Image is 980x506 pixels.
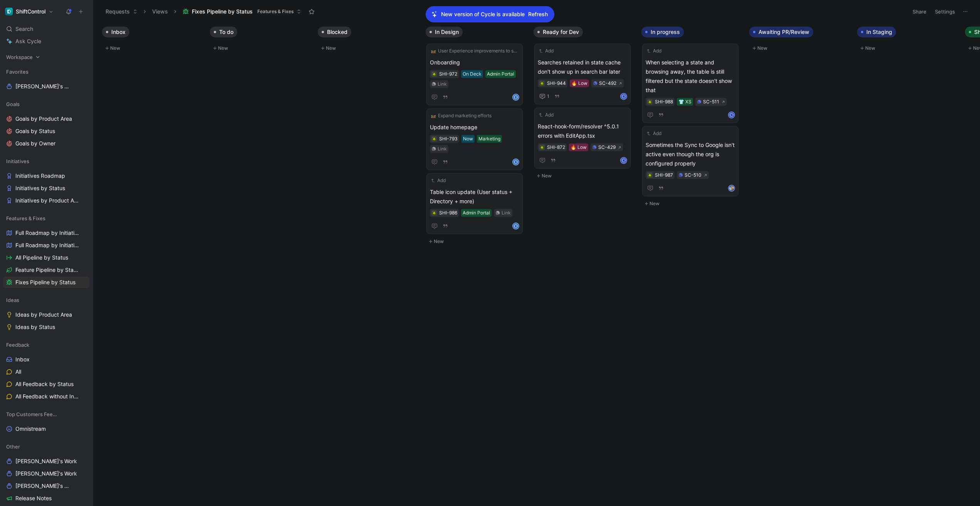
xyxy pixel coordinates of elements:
button: New [641,199,743,208]
a: Ask Cycle [3,35,89,47]
span: Update homepage [430,123,519,132]
button: To do [210,27,237,37]
span: React-hook-form/resolver ^5.0.1 errors with EditApp.tsx [538,122,627,140]
span: Search [15,24,33,34]
a: All [3,366,89,378]
span: Searches retained in state cache don't show up in search bar later [538,58,627,76]
span: Fixes Pipeline by Status [192,8,253,15]
button: Views [149,6,171,17]
span: In progress [651,28,680,36]
span: [PERSON_NAME]'s Work [15,457,77,465]
a: Goals by Owner [3,138,89,149]
a: [PERSON_NAME]'s Work [3,468,89,479]
button: New [857,44,959,53]
div: Now [463,135,473,143]
div: SHI-988 [655,98,673,106]
div: K [729,112,734,118]
button: Fixes Pipeline by StatusFeatures & Fixes [179,6,305,17]
div: Marketing [478,135,500,143]
span: In Design [435,28,459,36]
a: Goals by Status [3,125,89,137]
div: Feedback [3,339,89,351]
img: 🪲 [432,211,436,216]
button: Ready for Dev [534,27,583,37]
div: K [621,158,626,163]
a: Feature Pipeline by Status [3,264,89,276]
div: Favorites [3,66,89,78]
img: 🪲 [648,100,652,105]
span: [PERSON_NAME]'s Work [15,482,71,490]
span: Table icon update (User status + Directory + more) [430,187,519,206]
span: User Experience improvements to support Google workspace as an IdP [438,47,518,55]
span: Inbox [111,28,126,36]
span: Ideas by Status [15,323,55,331]
div: 🪲 [647,172,653,178]
span: Goals by Status [15,127,55,135]
span: All Feedback without Insights [15,393,80,400]
button: 🪲 [539,81,545,86]
button: In Staging [857,27,896,37]
a: Full Roadmap by Initiatives/Status [3,240,89,251]
span: [PERSON_NAME]'s Work [15,470,77,477]
span: Full Roadmap by Initiatives [15,229,79,237]
div: Search [3,23,89,35]
div: FeedbackInboxAllAll Feedback by StatusAll Feedback without Insights [3,339,89,402]
div: SHI-972 [439,70,457,78]
a: AddSearches retained in state cache don't show up in search bar later🔥 LowSC-4921K [534,44,631,105]
button: Settings [931,6,958,17]
div: 🪲 [431,136,437,142]
button: In Design [426,27,463,37]
div: Link [502,209,511,217]
a: Initiatives Roadmap [3,170,89,182]
span: Goals by Owner [15,140,55,147]
button: New [318,44,420,53]
div: GoalsGoals by Product AreaGoals by StatusGoals by Owner [3,98,89,149]
div: Link [438,145,447,153]
button: New [426,237,527,246]
a: AddReact-hook-form/resolver ^5.0.1 errors with EditApp.tsx🔥 LowSC-429K [534,108,631,169]
span: Release Notes [15,494,52,502]
div: Top Customers FeedbackOmnistream [3,408,89,435]
span: Features & Fixes [6,214,45,222]
a: [PERSON_NAME]'s Work [3,81,89,92]
a: [PERSON_NAME]'s Work [3,455,89,467]
div: Ideas [3,294,89,306]
button: Inbox [102,27,129,37]
a: Fixes Pipeline by Status [3,277,89,288]
p: New version of Cycle is available [441,10,525,19]
div: In StagingNew [854,23,962,57]
button: Refresh [528,9,548,19]
span: Feature Pipeline by Status [15,266,79,274]
img: 🪲 [432,137,436,142]
span: All Pipeline by Status [15,254,68,261]
a: AddTable icon update (User status + Directory + more)Admin PortalLinkE [426,173,523,234]
button: Blocked [318,27,351,37]
button: Share [909,6,930,17]
div: Link [438,80,447,88]
div: SHI-872 [547,143,565,151]
img: 🪲 [540,81,544,86]
a: Omnistream [3,423,89,435]
a: AddWhen selecting a state and browsing away, the table is still filtered but the state doesn't sh... [642,44,738,123]
span: Favorites [6,68,29,76]
img: ShiftControl [5,8,13,15]
button: 🪲 [539,145,545,150]
span: Goals by Product Area [15,115,72,123]
span: All Feedback by Status [15,380,74,388]
div: 🔥 Low [571,143,587,151]
span: Feedback [6,341,29,349]
div: Other [3,441,89,452]
span: Other [6,443,20,450]
span: Top Customers Feedback [6,410,59,418]
a: Ideas by Product Area [3,309,89,320]
button: New [534,171,635,180]
a: AddSometimes the Sync to Google isn't active even though the org is configured properlySC-510avatar [642,126,738,196]
div: 🪲 [647,99,653,105]
a: Ideas by Status [3,321,89,333]
div: SC-429 [598,143,616,151]
button: New [210,44,312,53]
a: Full Roadmap by Initiatives [3,227,89,239]
a: 🛤️User Experience improvements to support Google workspace as an IdPOnboardingOn DeckAdmin Portal... [426,44,523,105]
div: SC-510 [685,171,701,179]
